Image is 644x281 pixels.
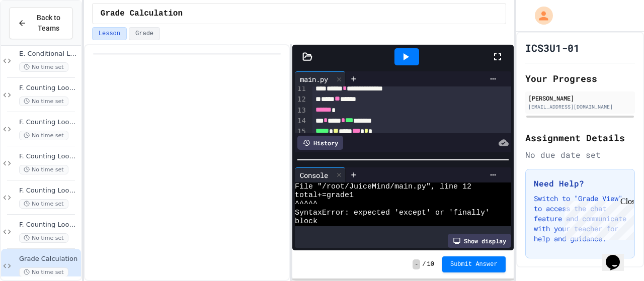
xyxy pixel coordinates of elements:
[602,241,634,271] iframe: chat widget
[295,209,490,217] span: SyntaxError: expected 'except' or 'finally'
[295,95,307,105] div: 12
[19,131,68,140] span: No time set
[101,8,183,20] span: Grade Calculation
[19,152,79,161] span: F. Counting Loop - 03 - Count up by 4
[19,165,68,174] span: No time set
[19,186,79,195] span: F. Counting Loop - 04 - Printing Patterns
[19,50,79,58] span: E. Conditional Loop - 07 - PIN Code
[295,74,333,84] div: main.py
[295,106,307,116] div: 13
[525,71,635,85] h2: Your Progress
[450,260,498,268] span: Submit Answer
[295,167,346,182] div: Console
[528,93,632,103] div: [PERSON_NAME]
[19,97,68,106] span: No time set
[295,200,317,208] span: ^^^^^
[19,267,68,277] span: No time set
[427,260,434,268] span: 10
[19,221,79,229] span: F. Counting Loop - 05 - Timestable
[295,84,307,95] div: 11
[534,194,626,244] p: Switch to "Grade View" to access the chat feature and communicate with your teacher for help and ...
[295,170,333,180] div: Console
[525,131,635,145] h2: Assignment Details
[19,233,68,243] span: No time set
[295,191,354,200] span: total+=grade1
[524,4,555,27] div: My Account
[295,71,346,86] div: main.py
[19,199,68,209] span: No time set
[525,149,635,161] div: No due date set
[19,255,79,263] span: Grade Calculation
[560,197,634,240] iframe: chat widget
[297,136,343,150] div: History
[295,217,317,226] span: block
[33,13,64,34] span: Back to Teams
[525,41,580,55] h1: ICS3U1-01
[442,256,506,272] button: Submit Answer
[19,84,79,92] span: F. Counting Loop - 01 - Count up by 1
[295,127,307,137] div: 15
[4,4,69,64] div: Chat with us now!Close
[528,103,632,111] div: [EMAIL_ADDRESS][DOMAIN_NAME]
[19,118,79,127] span: F. Counting Loop - 02 - Count down by 1
[448,234,511,248] div: Show display
[295,182,471,191] span: File "/root/JuiceMind/main.py", line 12
[92,27,127,40] button: Lesson
[413,259,420,269] span: -
[9,7,73,39] button: Back to Teams
[129,27,160,40] button: Grade
[19,62,68,72] span: No time set
[534,177,626,190] h3: Need Help?
[422,260,426,268] span: /
[295,116,307,127] div: 14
